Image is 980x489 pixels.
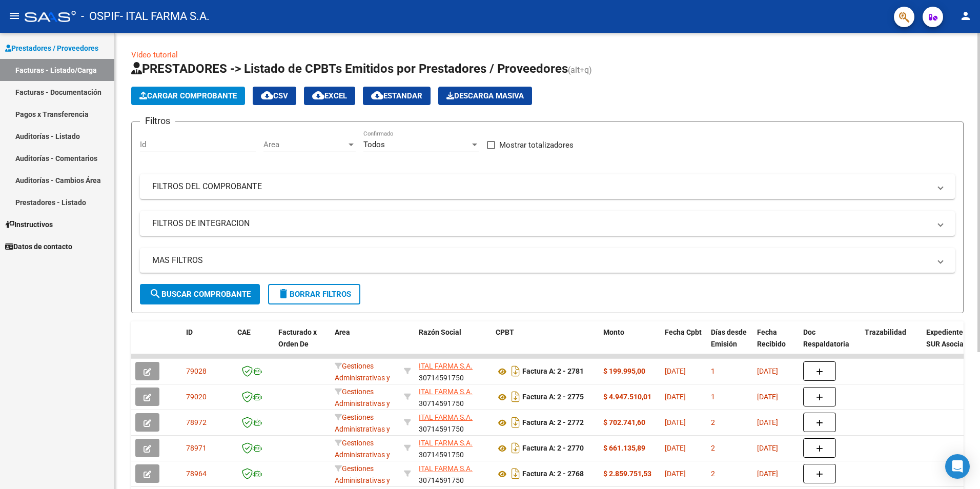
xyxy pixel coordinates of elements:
[371,91,422,100] span: Estandar
[419,463,487,484] div: 30714591750
[603,328,624,336] span: Monto
[499,139,574,151] span: Mostrar totalizadores
[799,321,861,366] datatable-header-cell: Doc Respaldatoria
[665,418,686,426] span: [DATE]
[419,464,473,473] span: ITAL FARMA S.A.
[665,393,686,401] span: [DATE]
[415,321,492,366] datatable-header-cell: Razón Social
[757,470,778,478] span: [DATE]
[945,454,970,479] div: Open Intercom Messenger
[707,321,753,366] datatable-header-cell: Días desde Emisión
[665,328,702,336] span: Fecha Cpbt
[131,50,178,59] a: Video tutorial
[363,87,431,105] button: Estandar
[926,328,972,348] span: Expediente SUR Asociado
[304,87,355,105] button: EXCEL
[757,367,778,375] span: [DATE]
[312,91,347,100] span: EXCEL
[509,440,522,456] i: Descargar documento
[186,367,207,375] span: 79028
[522,368,584,376] strong: Factura A: 2 - 2781
[922,321,978,366] datatable-header-cell: Expediente SUR Asociado
[711,367,715,375] span: 1
[522,444,584,453] strong: Factura A: 2 - 2770
[363,140,385,149] span: Todos
[603,367,645,375] strong: $ 199.995,00
[509,389,522,405] i: Descargar documento
[131,62,568,76] span: PRESTADORES -> Listado de CPBTs Emitidos por Prestadores / Proveedores
[8,10,21,22] mat-icon: menu
[182,321,233,366] datatable-header-cell: ID
[140,248,955,273] mat-expansion-panel-header: MAS FILTROS
[237,328,251,336] span: CAE
[233,321,274,366] datatable-header-cell: CAE
[81,5,120,28] span: - OSPIF
[277,290,351,299] span: Borrar Filtros
[149,290,251,299] span: Buscar Comprobante
[522,419,584,427] strong: Factura A: 2 - 2772
[599,321,661,366] datatable-header-cell: Monto
[253,87,296,105] button: CSV
[335,328,350,336] span: Area
[509,363,522,379] i: Descargar documento
[371,89,383,101] mat-icon: cloud_download
[757,444,778,452] span: [DATE]
[140,284,260,304] button: Buscar Comprobante
[335,413,390,445] span: Gestiones Administrativas y Otros
[419,362,473,370] span: ITAL FARMA S.A.
[263,140,346,149] span: Area
[603,444,645,452] strong: $ 661.135,89
[186,393,207,401] span: 79020
[753,321,799,366] datatable-header-cell: Fecha Recibido
[335,439,390,471] span: Gestiones Administrativas y Otros
[140,211,955,236] mat-expansion-panel-header: FILTROS DE INTEGRACION
[5,219,53,230] span: Instructivos
[568,65,592,75] span: (alt+q)
[268,284,360,304] button: Borrar Filtros
[419,328,461,336] span: Razón Social
[665,470,686,478] span: [DATE]
[139,91,237,100] span: Cargar Comprobante
[149,288,161,300] mat-icon: search
[496,328,514,336] span: CPBT
[419,386,487,407] div: 30714591750
[331,321,400,366] datatable-header-cell: Area
[5,241,72,252] span: Datos de contacto
[5,43,98,54] span: Prestadores / Proveedores
[711,470,715,478] span: 2
[509,414,522,431] i: Descargar documento
[152,181,930,192] mat-panel-title: FILTROS DEL COMPROBANTE
[438,87,532,105] button: Descarga Masiva
[711,418,715,426] span: 2
[274,321,331,366] datatable-header-cell: Facturado x Orden De
[186,470,207,478] span: 78964
[665,367,686,375] span: [DATE]
[186,444,207,452] span: 78971
[492,321,599,366] datatable-header-cell: CPBT
[661,321,707,366] datatable-header-cell: Fecha Cpbt
[335,388,390,419] span: Gestiones Administrativas y Otros
[419,437,487,459] div: 30714591750
[419,413,473,421] span: ITAL FARMA S.A.
[757,418,778,426] span: [DATE]
[509,465,522,482] i: Descargar documento
[603,470,651,478] strong: $ 2.859.751,53
[522,470,584,478] strong: Factura A: 2 - 2768
[665,444,686,452] span: [DATE]
[152,255,930,266] mat-panel-title: MAS FILTROS
[312,89,324,101] mat-icon: cloud_download
[438,87,532,105] app-download-masive: Descarga masiva de comprobantes (adjuntos)
[140,174,955,199] mat-expansion-panel-header: FILTROS DEL COMPROBANTE
[140,114,175,128] h3: Filtros
[131,87,245,105] button: Cargar Comprobante
[419,412,487,433] div: 30714591750
[186,418,207,426] span: 78972
[261,89,273,101] mat-icon: cloud_download
[419,388,473,396] span: ITAL FARMA S.A.
[711,328,747,348] span: Días desde Emisión
[335,362,390,394] span: Gestiones Administrativas y Otros
[419,439,473,447] span: ITAL FARMA S.A.
[959,10,972,22] mat-icon: person
[603,393,651,401] strong: $ 4.947.510,01
[446,91,524,100] span: Descarga Masiva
